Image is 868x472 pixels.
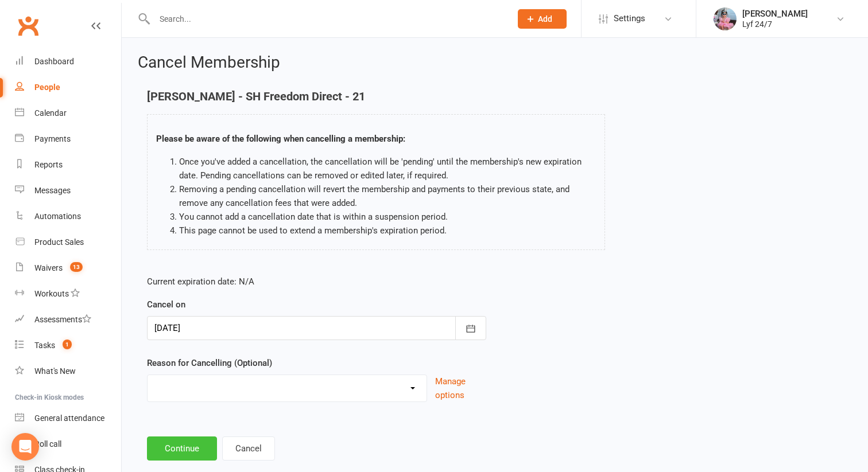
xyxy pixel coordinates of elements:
[147,298,185,311] label: Cancel on
[156,134,405,144] strong: Please be aware of the following when cancelling a membership:
[15,126,121,152] a: Payments
[34,341,55,350] div: Tasks
[34,237,84,247] div: Product Sales
[34,108,67,118] div: Calendar
[34,57,74,66] div: Dashboard
[70,262,83,272] span: 13
[147,275,486,288] p: Current expiration date: N/A
[63,340,72,349] span: 1
[179,224,596,237] li: This page cannot be used to extend a membership's expiration period.
[34,315,91,324] div: Assessments
[34,414,104,423] div: General attendance
[15,358,121,384] a: What's New
[15,229,121,255] a: Product Sales
[34,263,63,272] div: Waivers
[15,307,121,333] a: Assessments
[34,186,71,195] div: Messages
[34,439,61,448] div: Roll call
[742,19,808,29] div: Lyf 24/7
[714,7,737,30] img: thumb_image1747747990.png
[34,134,71,143] div: Payments
[538,14,552,24] span: Add
[15,178,121,204] a: Messages
[11,433,39,461] div: Open Intercom Messenger
[15,100,121,126] a: Calendar
[518,9,567,29] button: Add
[15,281,121,307] a: Workouts
[34,212,81,221] div: Automations
[15,333,121,358] a: Tasks 1
[15,431,121,457] a: Roll call
[179,210,596,224] li: You cannot add a cancellation date that is within a suspension period.
[15,255,121,281] a: Waivers 13
[147,90,605,103] h4: [PERSON_NAME] - SH Freedom Direct - 21
[34,366,76,376] div: What's New
[15,152,121,178] a: Reports
[15,204,121,229] a: Automations
[34,289,69,298] div: Workouts
[34,83,60,92] div: People
[147,356,272,370] label: Reason for Cancelling (Optional)
[14,11,42,40] a: Clubworx
[222,436,275,461] button: Cancel
[34,160,63,169] div: Reports
[151,11,503,27] input: Search...
[179,182,596,210] li: Removing a pending cancellation will revert the membership and payments to their previous state, ...
[614,6,645,32] span: Settings
[742,9,808,19] div: [PERSON_NAME]
[147,436,217,461] button: Continue
[435,375,486,402] button: Manage options
[15,49,121,75] a: Dashboard
[15,405,121,431] a: General attendance kiosk mode
[138,54,852,72] h2: Cancel Membership
[179,155,596,182] li: Once you've added a cancellation, the cancellation will be 'pending' until the membership's new e...
[15,75,121,100] a: People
